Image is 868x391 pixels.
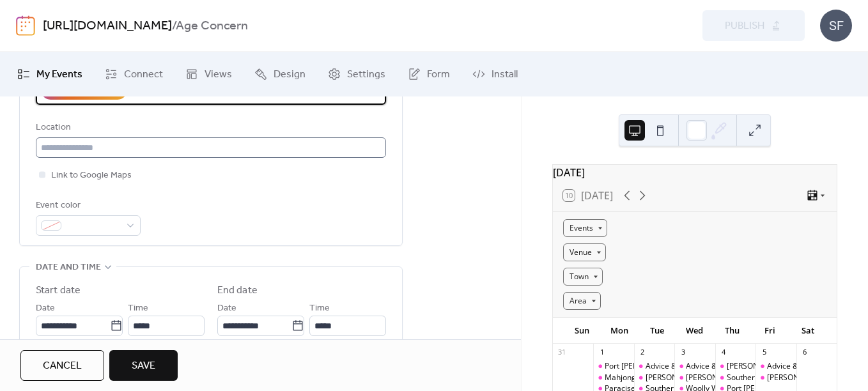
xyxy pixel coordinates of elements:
div: 5 [759,348,769,357]
div: Mahjong [593,372,633,383]
div: Southern Lunch Club [727,372,800,383]
div: 6 [800,348,810,357]
span: Form [427,67,450,82]
span: Install [492,67,518,82]
b: / [172,14,176,38]
div: Event color [36,198,138,213]
div: Port [PERSON_NAME] Gadget Clinic [605,361,731,372]
div: SF [820,10,852,42]
span: Date [36,301,55,316]
div: Fri [751,318,789,344]
span: Date and time [36,260,101,275]
span: Settings [347,67,385,82]
div: [PERSON_NAME] Clinic [686,372,767,383]
div: Advice & Information Centre [646,361,747,372]
a: Form [398,57,460,91]
a: [URL][DOMAIN_NAME] [43,14,172,38]
span: Link to Google Maps [51,168,132,183]
span: Time [309,301,330,316]
span: Connect [124,67,163,82]
span: Views [205,67,232,82]
div: Douglas Gadget Clinic [715,361,756,372]
button: AI Assistant [41,80,127,100]
div: Ramsey Gadget Clinic [756,372,796,383]
div: Sat [789,318,826,344]
img: logo [16,15,35,36]
div: [DATE] [553,165,837,180]
span: Date [217,301,236,316]
span: Time [128,301,148,316]
div: 1 [597,348,607,357]
div: 31 [557,348,566,357]
div: Wed [676,318,713,344]
div: Port Erin Gadget Clinic [593,361,633,372]
div: Tue [639,318,676,344]
div: Thu [713,318,751,344]
span: Cancel [43,358,82,374]
a: Connect [95,57,173,91]
button: Cancel [20,350,104,381]
div: Ramsey Gadget Clinic [634,372,674,383]
div: Start date [36,283,81,298]
div: Advice & Information Centre [634,361,674,372]
div: End date [217,283,258,298]
div: Advice & Information Centre [674,361,715,372]
div: Advice & Information Centre [756,361,796,372]
b: Age Concern [176,14,248,38]
div: Southern Lunch Club [715,372,756,383]
div: Mahjong [605,372,636,383]
a: Design [245,57,315,91]
span: My Events [36,67,82,82]
div: Advice & Information Centre [767,361,868,372]
a: My Events [8,57,92,91]
div: [PERSON_NAME] Gadget Clinic [646,372,755,383]
div: 3 [678,348,688,357]
button: Save [109,350,178,381]
div: 4 [719,348,729,357]
a: Settings [318,57,395,91]
div: Advice & Information Centre [686,361,787,372]
a: Views [176,57,242,91]
span: Design [274,67,306,82]
div: Douglas Gadget Clinic [674,372,715,383]
div: 2 [638,348,647,357]
div: Location [36,120,384,135]
div: Sun [563,318,601,344]
div: [PERSON_NAME] Clinic [727,361,808,372]
a: Install [463,57,527,91]
span: Save [132,358,155,374]
div: Mon [601,318,639,344]
div: AI Assistant [65,83,118,98]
